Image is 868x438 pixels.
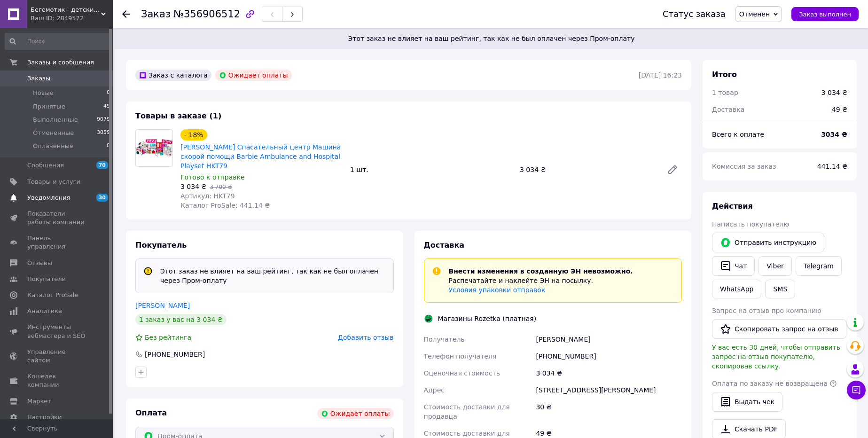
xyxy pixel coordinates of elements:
[107,89,110,97] span: 0
[135,111,221,120] span: Товары в заказе (1)
[126,34,857,43] span: Этот заказ не влияет на ваш рейтинг, так как не был оплачен через Пром-оплату
[516,163,659,176] div: 3 034 ₴
[534,331,684,348] div: [PERSON_NAME]
[712,319,846,339] button: Скопировать запрос на отзыв
[31,14,113,23] div: Ваш ID: 2849572
[180,129,207,141] div: - 18%
[136,139,172,156] img: Barbie Барби Спасательный центр Машина скорой помощи Barbie Ambulance and Hospital Playset ‎HKT79
[821,131,847,138] b: 3034 ₴
[27,275,66,283] span: Покупатели
[135,408,167,417] span: Оплата
[27,307,62,315] span: Аналитика
[712,202,753,211] span: Действия
[424,352,497,360] span: Телефон получателя
[180,173,245,181] span: Готово к отправке
[107,142,110,150] span: 0
[817,163,847,170] span: 441.14 ₴
[27,372,87,389] span: Кошелек компании
[27,397,51,406] span: Маркет
[27,234,87,251] span: Панель управления
[173,8,240,20] span: №356906512
[97,116,110,124] span: 9079
[27,323,87,340] span: Инструменты вебмастера и SEO
[27,259,52,267] span: Отзывы
[135,241,187,250] span: Покупатель
[33,142,73,150] span: Оплаченные
[210,184,232,190] span: 3 700 ₴
[712,380,828,387] span: Оплата по заказу не возвращена
[27,58,94,67] span: Заказы и сообщения
[436,314,539,323] div: Магазины Rozetka (платная)
[796,256,842,276] a: Telegram
[338,334,393,341] span: Добавить отзыв
[424,403,510,420] span: Стоимость доставки для продавца
[791,7,859,21] button: Заказ выполнен
[27,291,78,299] span: Каталог ProSale
[712,89,738,96] span: 1 товар
[122,9,130,19] div: Вернуться назад
[317,408,394,419] div: Ожидает оплаты
[799,11,851,18] span: Заказ выполнен
[27,161,64,170] span: Сообщения
[826,99,853,120] div: 49 ₴
[27,74,50,83] span: Заказы
[449,267,633,275] span: Внести изменения в созданную ЭН невозможно.
[449,276,633,285] p: Распечатайте и наклейте ЭН на посылку.
[712,220,789,228] span: Написать покупателю
[33,89,54,97] span: Новые
[639,71,682,79] time: [DATE] 16:23
[712,307,821,314] span: Запрос на отзыв про компанию
[847,381,866,399] button: Чат с покупателем
[663,9,726,19] div: Статус заказа
[27,348,87,365] span: Управление сайтом
[424,369,500,377] span: Оценочная стоимость
[534,382,684,399] div: [STREET_ADDRESS][PERSON_NAME]
[180,143,341,170] a: [PERSON_NAME] Спасательный центр Машина скорой помощи Barbie Ambulance and Hospital Playset ‎HKT79
[534,348,684,365] div: [PHONE_NUMBER]
[534,365,684,382] div: 3 034 ₴
[765,280,795,298] button: SMS
[97,129,110,137] span: 3059
[27,178,80,186] span: Товары и услуги
[712,163,776,170] span: Комиссия за заказ
[141,8,171,20] span: Заказ
[215,70,292,81] div: Ожидает оплаты
[424,336,465,343] span: Получатель
[33,129,74,137] span: Отмененные
[424,386,445,394] span: Адрес
[135,302,190,309] a: [PERSON_NAME]
[712,392,782,412] button: Выдать чек
[27,194,70,202] span: Уведомления
[712,344,840,370] span: У вас есть 30 дней, чтобы отправить запрос на отзыв покупателю, скопировав ссылку.
[821,88,847,97] div: 3 034 ₴
[33,116,78,124] span: Выполненные
[135,70,211,81] div: Заказ с каталога
[103,102,110,111] span: 49
[27,210,87,227] span: Показатели работы компании
[180,202,270,209] span: Каталог ProSale: 441.14 ₴
[156,266,390,285] div: Этот заказ не влияет на ваш рейтинг, так как не был оплачен через Пром-оплату
[135,314,227,325] div: 1 заказ у вас на 3 034 ₴
[144,350,206,359] div: [PHONE_NUMBER]
[96,161,108,169] span: 70
[712,106,744,113] span: Доставка
[33,102,65,111] span: Принятые
[180,183,206,190] span: 3 034 ₴
[663,160,682,179] a: Редактировать
[759,256,791,276] a: Viber
[31,6,101,14] span: Бегемотик - детские товары
[712,280,761,298] a: WhatsApp
[346,163,516,176] div: 1 шт.
[145,334,191,341] span: Без рейтинга
[712,70,737,79] span: Итого
[534,399,684,425] div: 30 ₴
[449,286,546,294] a: Условия упаковки отправок
[5,33,111,50] input: Поиск
[424,241,465,250] span: Доставка
[712,256,755,276] button: Чат
[712,131,764,138] span: Всего к оплате
[96,194,108,202] span: 30
[180,192,235,200] span: Артикул: ‎HKT79
[27,413,62,422] span: Настройки
[712,233,824,252] button: Отправить инструкцию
